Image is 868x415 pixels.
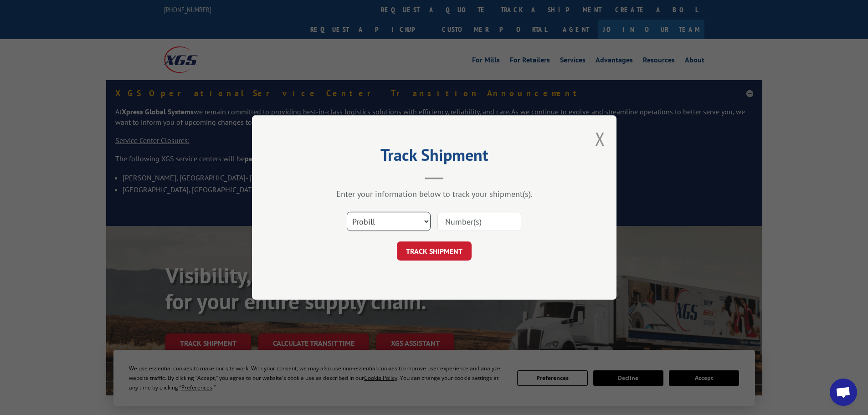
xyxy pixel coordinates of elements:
[397,241,472,261] button: TRACK SHIPMENT
[298,189,571,199] div: Enter your information below to track your shipment(s).
[298,149,571,166] h2: Track Shipment
[830,379,857,406] a: Open chat
[437,212,521,231] input: Number(s)
[595,127,605,151] button: Close modal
